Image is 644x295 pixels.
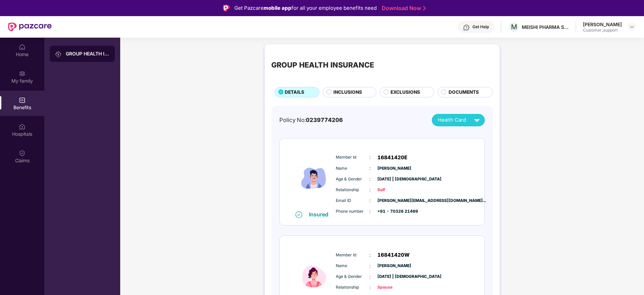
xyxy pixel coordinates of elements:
[279,116,343,124] div: Policy No:
[336,176,369,182] span: Age & Gender
[336,198,369,204] span: Email ID
[19,123,26,130] img: svg+xml;base64,PHN2ZyBpZD0iSG9zcGl0YWxzIiB4bWxucz0iaHR0cDovL3d3dy53My5vcmcvMjAwMC9zdmciIHdpZHRoPS...
[463,24,470,31] img: svg+xml;base64,PHN2ZyBpZD0iSGVscC0zMngzMiIgeG1sbnM9Imh0dHA6Ly93d3cudzMub3JnLzIwMDAvc3ZnIiB3aWR0aD...
[423,5,426,12] img: Stroke
[377,273,411,280] span: [DATE] | [DEMOGRAPHIC_DATA]
[271,59,374,71] div: GROUP HEALTH INSURANCE
[19,70,26,77] img: svg+xml;base64,PHN2ZyB3aWR0aD0iMjAiIGhlaWdodD0iMjAiIHZpZXdCb3g9IjAgMCAyMCAyMCIgZmlsbD0ibm9uZSIgeG...
[369,165,371,172] span: :
[377,208,411,215] span: +91 - 70326 21469
[309,211,332,218] div: Insured
[369,273,371,281] span: :
[369,175,371,183] span: :
[583,21,622,28] div: [PERSON_NAME]
[336,208,369,215] span: Phone number
[336,284,369,291] span: Relationship
[369,284,371,291] span: :
[333,89,362,96] span: INCLUSIONS
[369,208,371,215] span: :
[223,5,230,11] img: Logo
[438,116,466,124] span: Health Card
[432,114,485,126] button: Health Card
[336,263,369,269] span: Name
[369,251,371,259] span: :
[390,89,420,96] span: EXCLUSIONS
[19,44,26,50] img: svg+xml;base64,PHN2ZyBpZD0iSG9tZSIgeG1sbnM9Imh0dHA6Ly93d3cudzMub3JnLzIwMDAvc3ZnIiB3aWR0aD0iMjAiIG...
[369,262,371,270] span: :
[234,4,377,12] div: Get Pazcare for all your employee benefits need
[382,5,424,12] a: Download Now
[377,176,411,182] span: [DATE] | [DEMOGRAPHIC_DATA]
[471,114,483,126] img: svg+xml;base64,PHN2ZyB4bWxucz0iaHR0cDovL3d3dy53My5vcmcvMjAwMC9zdmciIHZpZXdCb3g9IjAgMCAyNCAyNCIgd2...
[377,284,411,291] span: Spouse
[66,50,109,57] div: GROUP HEALTH INSURANCE
[369,186,371,194] span: :
[285,89,304,96] span: DETAILS
[336,273,369,280] span: Age & Gender
[306,117,343,123] span: 0239774206
[377,187,411,193] span: Self
[336,165,369,172] span: Name
[583,28,622,33] div: Customer_support
[511,23,517,31] span: M
[449,89,479,96] span: DOCUMENTS
[336,252,369,258] span: Member Id
[8,23,52,31] img: New Pazcare Logo
[522,24,569,30] div: MEISHI PHARMA SERVICES PRIVATE LIMITED
[295,211,302,218] img: svg+xml;base64,PHN2ZyB4bWxucz0iaHR0cDovL3d3dy53My5vcmcvMjAwMC9zdmciIHdpZHRoPSIxNiIgaGVpZ2h0PSIxNi...
[377,251,410,259] span: 16841420W
[55,51,62,57] img: svg+xml;base64,PHN2ZyB3aWR0aD0iMjAiIGhlaWdodD0iMjAiIHZpZXdCb3g9IjAgMCAyMCAyMCIgZmlsbD0ibm9uZSIgeG...
[369,154,371,161] span: :
[472,24,489,30] div: Get Help
[19,150,26,157] img: svg+xml;base64,PHN2ZyBpZD0iQ2xhaW0iIHhtbG5zPSJodHRwOi8vd3d3LnczLm9yZy8yMDAwL3N2ZyIgd2lkdGg9IjIwIi...
[336,154,369,161] span: Member Id
[369,197,371,204] span: :
[377,154,407,162] span: 16841420E
[264,5,291,11] strong: mobile app
[19,97,26,103] img: svg+xml;base64,PHN2ZyBpZD0iQmVuZWZpdHMiIHhtbG5zPSJodHRwOi8vd3d3LnczLm9yZy8yMDAwL3N2ZyIgd2lkdGg9Ij...
[629,24,635,30] img: svg+xml;base64,PHN2ZyBpZD0iRHJvcGRvd24tMzJ4MzIiIHhtbG5zPSJodHRwOi8vd3d3LnczLm9yZy8yMDAwL3N2ZyIgd2...
[294,145,334,211] img: icon
[377,198,411,204] span: [PERSON_NAME][EMAIL_ADDRESS][DOMAIN_NAME]...
[336,187,369,193] span: Relationship
[377,165,411,172] span: [PERSON_NAME]
[377,263,411,269] span: [PERSON_NAME]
